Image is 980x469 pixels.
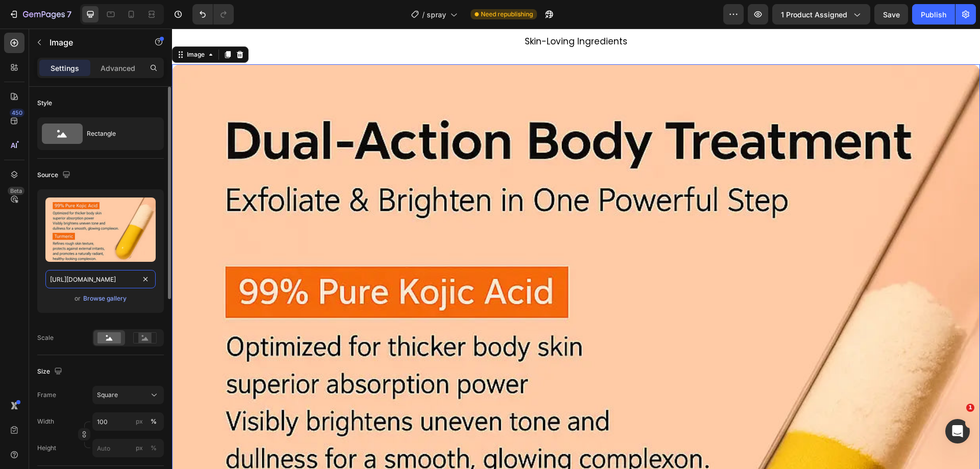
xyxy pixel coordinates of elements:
div: Size [37,365,64,379]
div: Source [37,168,72,182]
button: 1 product assigned [772,4,870,24]
div: px [136,417,143,426]
button: 7 [4,4,76,24]
span: spray [427,9,446,20]
span: or [75,292,81,305]
p: Settings [51,63,79,73]
button: % [133,442,145,454]
p: 7 [67,8,71,20]
input: px% [92,439,164,457]
input: https://example.com/image.jpg [45,270,156,288]
button: Square [92,386,164,404]
img: preview-image [45,198,156,262]
div: % [151,443,157,453]
label: Width [37,417,54,426]
input: px% [92,412,164,431]
span: / [422,9,425,20]
button: px [148,442,160,454]
button: px [148,415,160,428]
button: Browse gallery [83,293,127,304]
div: Browse gallery [83,294,127,303]
div: Beta [8,187,24,195]
div: 450 [10,109,24,117]
label: Height [37,443,56,453]
div: Publish [921,9,946,20]
span: Square [97,390,118,400]
p: Advanced [101,63,135,73]
span: Need republishing [481,10,533,19]
iframe: Design area [172,29,980,469]
button: Save [874,4,908,24]
iframe: Intercom live chat [945,419,970,443]
span: 1 product assigned [781,9,847,20]
button: % [133,415,145,428]
span: Save [883,10,900,19]
p: Image [50,36,136,48]
div: Scale [37,333,54,342]
div: Style [37,98,52,108]
button: Publish [912,4,955,24]
div: Undo/Redo [192,4,234,24]
label: Frame [37,390,56,400]
span: 1 [966,404,974,412]
div: px [136,443,143,453]
div: % [151,417,157,426]
div: Rectangle [87,122,149,145]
